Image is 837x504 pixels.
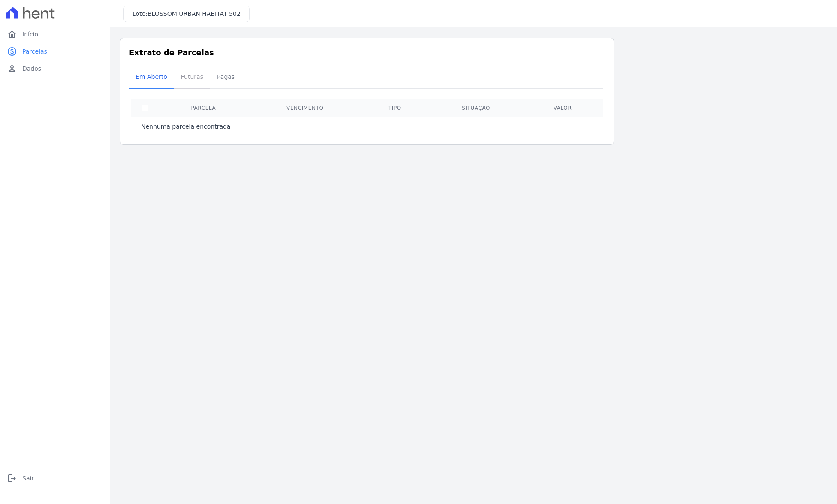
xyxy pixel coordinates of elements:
h3: Lote: [132,9,241,18]
th: Parcela [159,99,248,117]
a: personDados [3,60,106,77]
span: Dados [22,64,41,73]
i: paid [7,46,17,57]
a: paidParcelas [3,43,106,60]
span: Parcelas [22,47,47,56]
span: Início [22,30,38,39]
span: Sair [22,474,34,483]
a: Em Aberto [129,66,174,89]
span: Futuras [176,68,208,85]
th: Situação [428,99,524,117]
th: Valor [524,99,601,117]
a: homeInício [3,26,106,43]
p: Nenhuma parcela encontrada [141,122,230,131]
i: logout [7,473,17,483]
span: Pagas [212,68,240,85]
a: Pagas [210,66,241,89]
i: person [7,63,17,74]
th: Vencimento [248,99,362,117]
a: logoutSair [3,470,106,487]
th: Tipo [362,99,428,117]
span: BLOSSOM URBAN HABITAT 502 [148,10,241,17]
i: home [7,29,17,39]
span: Em Aberto [130,68,172,85]
a: Futuras [174,66,210,89]
h3: Extrato de Parcelas [129,47,605,58]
